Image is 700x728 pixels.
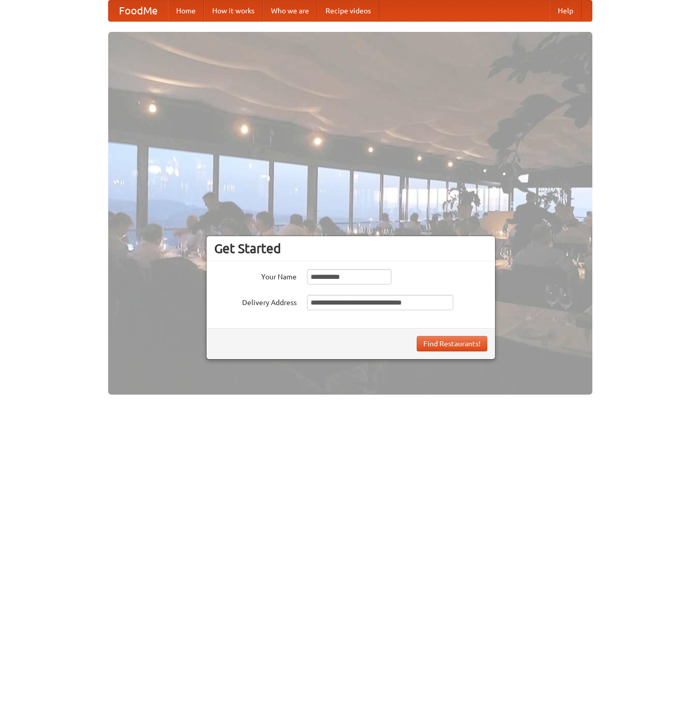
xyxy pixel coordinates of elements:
a: FoodMe [109,1,168,21]
a: Recipe videos [317,1,379,21]
h3: Get Started [214,241,487,256]
label: Your Name [214,269,297,282]
a: Help [550,1,582,21]
label: Delivery Address [214,295,297,308]
a: How it works [204,1,263,21]
a: Who we are [263,1,317,21]
button: Find Restaurants! [417,336,487,351]
a: Home [168,1,204,21]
